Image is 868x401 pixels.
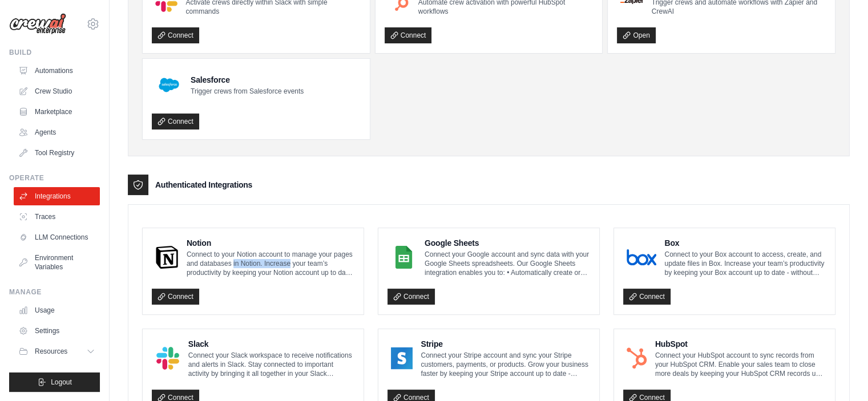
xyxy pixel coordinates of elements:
a: Crew Studio [14,82,100,100]
h3: Authenticated Integrations [155,179,252,191]
h4: Box [664,237,826,249]
a: Open [617,27,655,43]
h4: Google Sheets [425,237,590,249]
img: Logo [9,13,66,35]
p: Trigger crews from Salesforce events [191,87,304,96]
a: Connect [152,289,199,305]
img: Box Logo [627,246,656,269]
p: Connect to your Notion account to manage your pages and databases in Notion. Increase your team’s... [187,250,354,277]
p: Connect your Slack workspace to receive notifications and alerts in Slack. Stay connected to impo... [188,351,354,378]
a: LLM Connections [14,228,100,246]
a: Integrations [14,187,100,205]
a: Connect [387,289,435,305]
img: HubSpot Logo [627,347,647,370]
a: Connect [623,289,671,305]
span: Resources [35,347,67,356]
h4: Notion [187,237,354,249]
img: Google Sheets Logo [391,246,417,269]
a: Connect [152,114,199,129]
h4: Stripe [421,338,590,350]
img: Salesforce Logo [155,71,183,99]
div: Operate [9,173,100,183]
a: Tool Registry [14,144,100,162]
span: Logout [51,378,72,387]
p: Connect to your Box account to access, create, and update files in Box. Increase your team’s prod... [664,250,826,277]
img: Stripe Logo [391,347,413,370]
h4: Salesforce [191,74,304,86]
p: Connect your Google account and sync data with your Google Sheets spreadsheets. Our Google Sheets... [425,250,590,277]
a: Environment Variables [14,249,100,276]
button: Resources [14,342,100,361]
h4: HubSpot [655,338,826,350]
a: Usage [14,301,100,319]
button: Logout [9,372,100,392]
a: Automations [14,62,100,80]
a: Connect [385,27,432,43]
a: Connect [152,27,199,43]
a: Traces [14,208,100,226]
img: Notion Logo [155,246,179,269]
p: Connect your Stripe account and sync your Stripe customers, payments, or products. Grow your busi... [421,351,590,378]
p: Connect your HubSpot account to sync records from your HubSpot CRM. Enable your sales team to clo... [655,351,826,378]
a: Marketplace [14,103,100,121]
img: Slack Logo [155,347,180,370]
h4: Slack [188,338,354,350]
div: Build [9,48,100,57]
a: Settings [14,322,100,340]
a: Agents [14,123,100,141]
div: Manage [9,287,100,297]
